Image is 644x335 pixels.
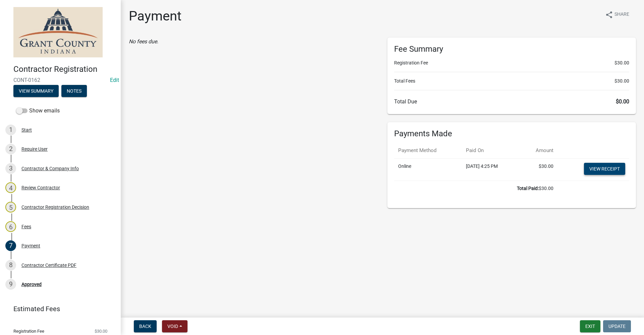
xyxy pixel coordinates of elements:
[13,7,103,57] img: Grant County, Indiana
[5,302,110,316] a: Estimated Fees
[603,320,631,332] button: Update
[394,158,462,181] td: Online
[394,78,629,85] li: Total Fees
[61,89,87,94] wm-modal-confirm: Notes
[134,320,157,332] button: Back
[614,59,629,66] span: $30.00
[21,282,42,287] div: Approved
[139,324,151,329] span: Back
[13,85,59,97] button: View Summary
[5,202,16,212] div: 5
[394,129,629,139] h6: Payments Made
[21,263,76,268] div: Contractor Certificate PDF
[580,320,600,332] button: Exit
[21,166,79,171] div: Contractor & Company Info
[61,85,87,97] button: Notes
[394,143,462,158] th: Payment Method
[616,98,629,105] span: $0.00
[16,107,60,115] label: Show emails
[462,143,520,158] th: Paid On
[129,38,158,45] i: No fees due.
[394,181,557,196] td: $30.00
[13,89,59,94] wm-modal-confirm: Summary
[95,329,107,333] span: $30.00
[608,324,626,329] span: Update
[584,163,625,175] a: View receipt
[5,260,16,271] div: 8
[110,77,119,83] wm-modal-confirm: Edit Application Number
[21,128,32,132] div: Start
[167,324,178,329] span: Void
[13,77,107,83] span: CONT-0162
[13,64,115,74] h4: Contractor Registration
[394,98,629,105] h6: Total Due
[129,8,181,24] h1: Payment
[5,163,16,174] div: 3
[13,329,44,333] span: Registration Fee
[110,77,119,83] a: Edit
[614,78,629,85] span: $30.00
[21,243,40,248] div: Payment
[21,147,48,151] div: Require User
[520,158,557,181] td: $30.00
[5,240,16,251] div: 7
[5,182,16,193] div: 4
[5,144,16,154] div: 2
[5,279,16,290] div: 9
[462,158,520,181] td: [DATE] 4:25 PM
[21,185,60,190] div: Review Contractor
[394,44,629,54] h6: Fee Summary
[5,125,16,135] div: 1
[517,186,539,191] b: Total Paid:
[21,205,89,209] div: Contractor Registration Decision
[600,8,635,21] button: shareShare
[394,59,629,66] li: Registration Fee
[21,224,31,229] div: Fees
[520,143,557,158] th: Amount
[614,11,629,19] span: Share
[5,221,16,232] div: 6
[162,320,187,332] button: Void
[605,11,613,19] i: share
